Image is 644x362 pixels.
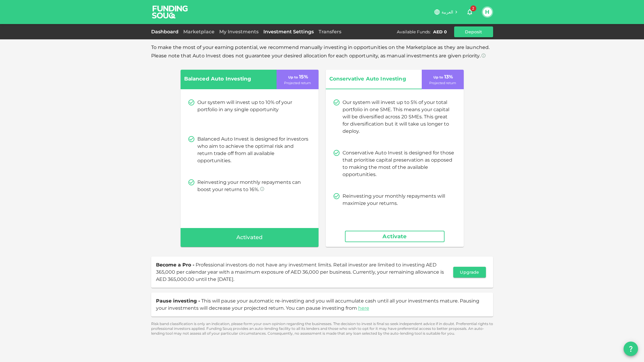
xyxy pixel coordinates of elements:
p: Our system will invest up to 5% of your total portfolio in one SME. This means your capital will ... [343,99,454,135]
span: العربية [442,9,454,15]
p: Reinvesting your monthly repayments can boost your returns to 16%. [197,179,309,193]
p: Projected return [284,81,311,86]
span: Become a Pro - [156,262,194,268]
span: To make the most of your earning potential, we recommend manually investing in opportunities on t... [151,44,490,59]
span: 2 [470,5,476,11]
p: Balanced Auto Invest is designed for investors who aim to achieve the optimal risk and return tra... [197,135,309,164]
span: This will pause your automatic re-investing and you will accumulate cash until all your investmen... [156,298,479,311]
button: Deposit [454,26,493,37]
span: Activated [236,233,263,242]
a: My Investments [217,29,261,35]
p: 13 % [432,73,453,81]
p: Our system will invest up to 10% of your portfolio in any single opportunity [197,99,309,113]
a: here [358,305,369,311]
button: H [483,8,492,17]
button: Activate [345,231,445,242]
div: Available Funds : [397,29,431,35]
p: Risk band classification is only an indication, please form your own opinion regarding the busine... [151,321,493,336]
span: Up to [288,75,298,79]
button: question [624,342,638,356]
span: Balanced Auto Investing [184,75,265,84]
span: Conservative Auto Investing [329,75,410,84]
p: Projected return [429,81,456,86]
a: Marketplace [181,29,217,35]
button: Upgrade [453,267,486,278]
span: Up to [433,75,443,79]
a: Dashboard [151,29,181,35]
p: 15 % [287,73,308,81]
div: AED 0 [433,29,447,35]
button: 2 [464,6,476,18]
p: Reinvesting your monthly repayments will maximize your returns. [343,193,454,207]
p: Conservative Auto Invest is designed for those that prioritise capital preservation as opposed to... [343,149,454,178]
span: Professional investors do not have any investment limits. Retail investor are limited to investin... [156,262,444,282]
a: Investment Settings [261,29,316,35]
span: Pause investing - [156,298,200,304]
a: Transfers [316,29,344,35]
